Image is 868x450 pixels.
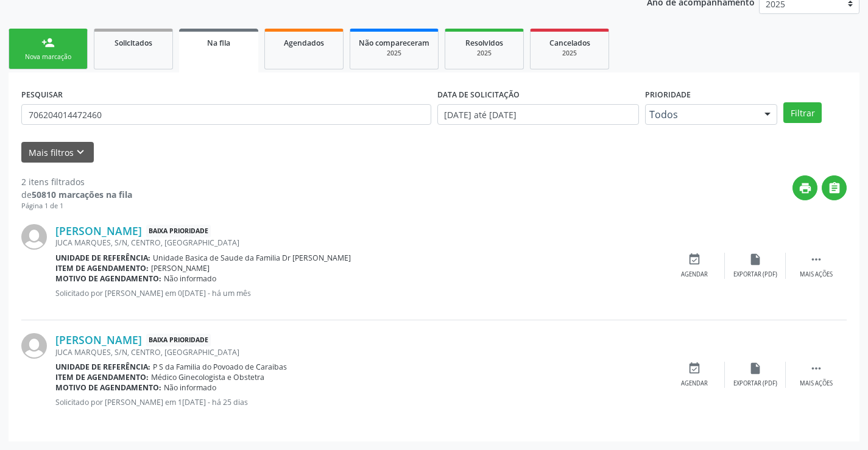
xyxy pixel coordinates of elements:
[55,237,664,248] div: JUCA MARQUES, S/N, CENTRO, [GEOGRAPHIC_DATA]
[792,175,817,200] button: print
[146,225,211,237] span: Baixa Prioridade
[800,379,833,388] div: Mais ações
[465,38,503,48] span: Resolvidos
[164,273,216,284] span: Não informado
[55,263,149,273] b: Item de agendamento:
[21,85,63,104] label: PESQUISAR
[681,270,708,279] div: Agendar
[549,38,590,48] span: Cancelados
[539,49,600,58] div: 2025
[153,253,351,263] span: Unidade Basica de Saude da Familia Dr [PERSON_NAME]
[649,108,753,121] span: Todos
[55,347,664,357] div: JUCA MARQUES, S/N, CENTRO, [GEOGRAPHIC_DATA]
[55,382,161,393] b: Motivo de agendamento:
[21,142,94,163] button: Mais filtroskeyboard_arrow_down
[151,263,210,273] span: [PERSON_NAME]
[55,253,150,263] b: Unidade de referência:
[688,362,701,375] i: event_available
[454,49,515,58] div: 2025
[55,397,664,407] p: Solicitado por [PERSON_NAME] em 1[DATE] - há 25 dias
[207,38,230,48] span: Na fila
[41,36,55,49] div: person_add
[284,38,324,48] span: Agendados
[146,334,211,346] span: Baixa Prioridade
[810,362,823,375] i: 
[733,270,777,279] div: Exportar (PDF)
[437,104,639,125] input: Selecione um intervalo
[359,38,429,48] span: Não compareceram
[55,273,161,284] b: Motivo de agendamento:
[749,253,762,266] i: insert_drive_file
[749,362,762,375] i: insert_drive_file
[32,189,132,200] strong: 50810 marcações na fila
[21,201,132,211] div: Página 1 de 1
[55,288,664,298] p: Solicitado por [PERSON_NAME] em 0[DATE] - há um mês
[21,104,431,125] input: Nome, CNS
[822,175,847,200] button: 
[21,333,47,359] img: img
[115,38,152,48] span: Solicitados
[18,52,79,62] div: Nova marcação
[21,224,47,250] img: img
[645,85,691,104] label: Prioridade
[810,253,823,266] i: 
[828,181,841,195] i: 
[151,372,264,382] span: Médico Ginecologista e Obstetra
[359,49,429,58] div: 2025
[164,382,216,393] span: Não informado
[21,175,132,188] div: 2 itens filtrados
[437,85,520,104] label: DATA DE SOLICITAÇÃO
[55,372,149,382] b: Item de agendamento:
[21,188,132,201] div: de
[55,333,142,346] a: [PERSON_NAME]
[55,362,150,372] b: Unidade de referência:
[74,146,87,159] i: keyboard_arrow_down
[800,270,833,279] div: Mais ações
[783,102,822,123] button: Filtrar
[688,253,701,266] i: event_available
[799,181,812,195] i: print
[55,224,142,237] a: [PERSON_NAME]
[681,379,708,388] div: Agendar
[153,362,287,372] span: P S da Familia do Povoado de Caraibas
[733,379,777,388] div: Exportar (PDF)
